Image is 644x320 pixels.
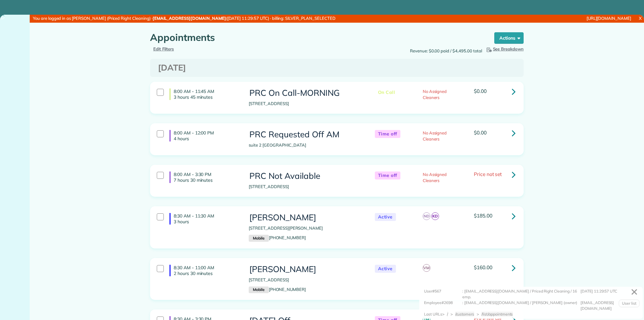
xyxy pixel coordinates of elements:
span: Active [375,213,396,221]
div: : [EMAIL_ADDRESS][DOMAIN_NAME] / [PERSON_NAME] (owner) [462,300,580,311]
span: ND [423,212,430,220]
span: Time off [375,171,400,179]
h3: PRC Not Available [249,171,362,181]
a: Mobile[PHONE_NUMBER] [249,235,306,240]
h3: PRC On Call-MORNING [249,88,362,98]
a: [URL][DOMAIN_NAME] [587,16,631,21]
span: $160.00 [474,264,492,270]
h4: 8:00 AM - 12:00 PM [170,130,239,141]
p: suite 2 [GEOGRAPHIC_DATA] [249,142,362,149]
a: Mobile[PHONE_NUMBER] [249,287,306,292]
a: User list [619,300,640,307]
small: Mobile [249,286,269,293]
span: / [447,312,448,316]
p: 7 hours 30 minutes [174,177,239,183]
span: Time off [375,130,400,138]
span: No Assigned Cleaners [423,89,447,100]
h3: PRC Requested Off AM [249,130,362,139]
p: 2 hours 30 minutes [174,270,239,276]
p: 3 hours [174,219,239,225]
p: [STREET_ADDRESS] [249,184,362,190]
span: On Call [375,88,398,96]
h4: 8:00 AM - 3:30 PM [170,171,239,183]
div: You are logged in as [PERSON_NAME] (Priced Right Cleaning) · ([DATE] 11:29:57 UTC) · billing: SIL... [30,15,432,23]
h3: [PERSON_NAME] [249,213,362,222]
div: [EMAIL_ADDRESS][DOMAIN_NAME] [580,300,638,311]
p: [STREET_ADDRESS] [249,277,362,283]
span: No Assigned Cleaners [423,130,447,142]
span: /list/appointments [481,312,513,316]
div: Employee#2698 [424,300,462,311]
div: Last URLs [424,311,442,317]
strong: [EMAIL_ADDRESS][DOMAIN_NAME] [153,16,226,21]
span: $0.00 [474,129,487,136]
div: [DATE] 11:29:57 UTC [580,288,638,300]
h4: 8:00 AM - 11:45 AM [170,88,239,100]
span: Revenue: $0.00 paid / $4,495.00 total [410,48,482,54]
div: : [EMAIL_ADDRESS][DOMAIN_NAME] / Priced Right Cleaning / 16 emp. [462,288,580,300]
h1: Appointments [150,32,482,43]
div: > > > [442,311,516,317]
button: Actions [494,32,524,44]
span: Active [375,265,396,273]
span: Price not set [474,171,502,177]
p: [STREET_ADDRESS][PERSON_NAME] [249,225,362,232]
span: KD [431,212,439,220]
span: No Assigned Cleaners [423,172,447,183]
button: See Breakdown [485,46,524,52]
p: 3 hours 45 minutes [174,94,239,100]
h3: [PERSON_NAME] [249,265,362,274]
a: X [636,15,644,22]
h4: 8:30 AM - 11:30 AM [170,213,239,225]
small: Mobile [249,235,269,242]
h4: 8:30 AM - 11:00 AM [170,265,239,276]
p: 4 hours [174,136,239,141]
span: $185.00 [474,212,492,219]
span: $0.00 [474,88,487,94]
span: VM [423,264,430,272]
div: User#567 [424,288,462,300]
h3: [DATE] [158,63,516,72]
span: /customers [455,312,474,316]
a: Edit Filters [153,46,174,51]
a: ✕ [627,284,641,300]
p: [STREET_ADDRESS] [249,101,362,107]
